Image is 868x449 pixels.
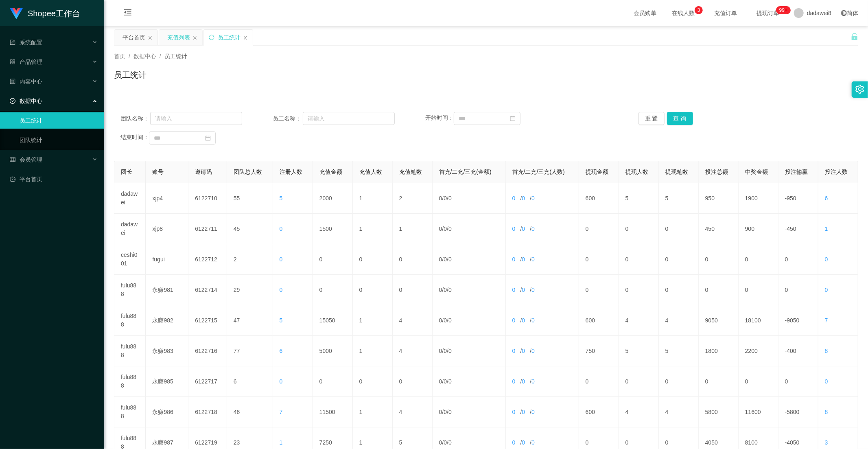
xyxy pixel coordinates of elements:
[699,183,739,214] td: 950
[522,409,525,415] span: 0
[579,305,619,336] td: 600
[506,366,579,397] td: / /
[825,348,828,354] span: 8
[120,134,149,141] span: 结束时间：
[851,33,858,40] i: 图标: unlock
[227,275,273,305] td: 29
[448,378,452,385] span: 0
[433,366,506,397] td: / /
[522,378,525,385] span: 0
[579,275,619,305] td: 0
[393,336,433,366] td: 4
[778,336,818,366] td: -400
[114,183,146,214] td: dadawei
[188,305,227,336] td: 6122715
[303,112,395,125] input: 请输入
[579,336,619,366] td: 750
[448,287,452,293] span: 0
[444,378,447,385] span: 0
[280,317,283,324] span: 5
[776,6,791,14] sup: 220
[114,336,146,366] td: fulu888
[531,439,535,446] span: 0
[188,397,227,427] td: 6122718
[512,439,516,446] span: 0
[855,85,864,94] i: 图标: setting
[638,112,665,125] button: 重 置
[10,157,15,162] i: 图标: table
[522,317,525,324] span: 0
[659,183,699,214] td: 5
[739,366,778,397] td: 0
[313,183,353,214] td: 2000
[512,348,516,354] span: 0
[393,275,433,305] td: 0
[739,336,778,366] td: 2200
[579,397,619,427] td: 600
[319,169,342,175] span: 充值金额
[512,256,516,263] span: 0
[114,53,125,59] span: 首页
[825,409,828,415] span: 8
[705,169,728,175] span: 投注总额
[439,378,442,385] span: 0
[280,409,283,415] span: 7
[579,183,619,214] td: 600
[227,305,273,336] td: 47
[133,53,156,59] span: 数据中心
[448,439,452,446] span: 0
[699,397,739,427] td: 5800
[227,183,273,214] td: 55
[10,98,15,104] i: 图标: check-circle-o
[512,287,516,293] span: 0
[699,275,739,305] td: 0
[146,183,188,214] td: xjp4
[10,59,42,65] span: 产品管理
[393,366,433,397] td: 0
[243,35,248,40] i: 图标: close
[659,214,699,244] td: 0
[444,226,447,232] span: 0
[619,244,659,275] td: 0
[280,256,283,263] span: 0
[164,53,187,59] span: 员工统计
[353,183,393,214] td: 1
[433,183,506,214] td: / /
[227,214,273,244] td: 45
[218,30,241,45] div: 员工统计
[114,366,146,397] td: fulu888
[512,195,516,202] span: 0
[114,305,146,336] td: fulu888
[619,183,659,214] td: 5
[699,336,739,366] td: 1800
[506,305,579,336] td: / /
[439,409,442,415] span: 0
[353,214,393,244] td: 1
[531,348,535,354] span: 0
[20,132,98,148] a: 团队统计
[280,287,283,293] span: 0
[313,214,353,244] td: 1500
[619,397,659,427] td: 4
[512,317,516,324] span: 0
[353,397,393,427] td: 1
[280,348,283,354] span: 6
[778,366,818,397] td: 0
[531,226,535,232] span: 0
[313,305,353,336] td: 15050
[146,275,188,305] td: 永赚981
[146,366,188,397] td: 永赚985
[280,169,302,175] span: 注册人数
[10,39,42,46] span: 系统配置
[433,336,506,366] td: / /
[699,305,739,336] td: 9050
[195,169,212,175] span: 邀请码
[439,226,442,232] span: 0
[273,114,302,123] span: 员工名称：
[506,244,579,275] td: / /
[160,53,161,59] span: /
[778,275,818,305] td: 0
[205,135,211,141] i: 图标: calendar
[522,439,525,446] span: 0
[579,366,619,397] td: 0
